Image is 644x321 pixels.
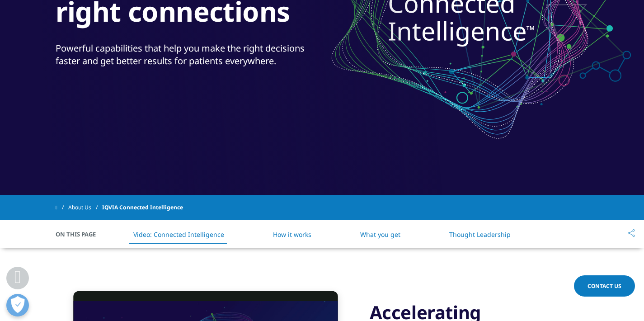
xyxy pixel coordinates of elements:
a: What you get [360,230,400,239]
a: Thought Leadership [449,230,511,239]
a: How it works [273,230,311,239]
a: Contact Us [574,275,635,297]
span: IQVIA Connected Intelligence [102,199,183,216]
span: Contact Us [588,282,621,290]
a: Video: Connected Intelligence [133,230,224,239]
span: On This Page [56,230,105,239]
p: Powerful capabilities that help you make the right decisions faster and get better results for pa... [56,42,320,73]
a: About Us [68,199,102,216]
button: Open Preferences [6,294,29,316]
